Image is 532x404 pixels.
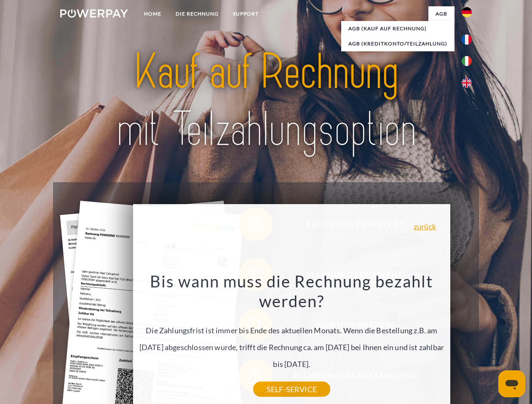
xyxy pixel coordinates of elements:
[462,7,472,17] img: de
[341,21,454,36] a: AGB (Kauf auf Rechnung)
[414,223,436,230] a: zurück
[226,6,266,21] a: SUPPORT
[137,6,168,21] a: Home
[60,9,128,18] img: logo-powerpay-white.svg
[138,271,446,389] div: Die Zahlungsfrist ist immer bis Ende des aktuellen Monats. Wenn die Bestellung z.B. am [DATE] abg...
[138,271,446,311] h3: Bis wann muss die Rechnung bezahlt werden?
[462,78,472,88] img: en
[462,56,472,66] img: it
[462,35,472,45] img: fr
[498,370,525,397] iframe: Schaltfläche zum Öffnen des Messaging-Fensters
[428,6,454,21] a: agb
[253,382,330,397] a: SELF-SERVICE
[80,40,452,161] img: title-powerpay_de.svg
[341,36,454,51] a: AGB (Kreditkonto/Teilzahlung)
[168,6,226,21] a: DIE RECHNUNG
